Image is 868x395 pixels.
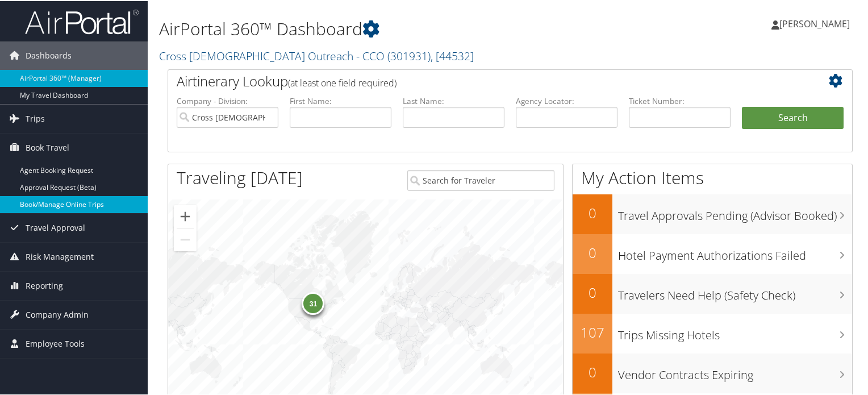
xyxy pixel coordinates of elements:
div: 31 [302,291,324,314]
button: Zoom in [174,204,197,227]
a: 0Vendor Contracts Expiring [573,352,852,392]
span: Book Travel [26,132,69,161]
button: Zoom out [174,227,197,250]
h1: Traveling [DATE] [177,165,303,189]
h2: Airtinerary Lookup [177,70,787,90]
img: airportal-logo.png [25,7,139,34]
a: 107Trips Missing Hotels [573,313,852,352]
span: Dashboards [26,40,72,69]
span: Reporting [26,271,63,299]
label: Last Name: [403,94,504,106]
span: , [ 44532 ] [431,47,474,63]
h3: Vendor Contracts Expiring [618,360,852,382]
h3: Hotel Payment Authorizations Failed [618,241,852,263]
span: (at least one field required) [288,76,397,88]
span: Employee Tools [26,329,85,357]
h2: 107 [573,322,612,341]
label: Agency Locator: [516,94,617,106]
h3: Travel Approvals Pending (Advisor Booked) [618,201,852,223]
span: Risk Management [26,242,94,270]
span: Travel Approval [26,213,85,241]
h1: AirPortal 360™ Dashboard [159,16,627,40]
span: ( 301931 ) [387,47,431,63]
a: 0Hotel Payment Authorizations Failed [573,233,852,273]
h2: 0 [573,361,612,381]
label: First Name: [290,94,391,106]
h2: 0 [573,282,612,301]
span: Trips [26,103,45,132]
a: 0Travel Approvals Pending (Advisor Booked) [573,193,852,233]
h1: My Action Items [573,165,852,189]
a: [PERSON_NAME] [771,6,861,40]
a: Cross [DEMOGRAPHIC_DATA] Outreach - CCO [159,47,474,63]
label: Company - Division: [177,94,278,106]
input: Search for Traveler [407,169,555,190]
h2: 0 [573,202,612,222]
h3: Trips Missing Hotels [618,321,852,342]
span: [PERSON_NAME] [779,16,850,29]
a: 0Travelers Need Help (Safety Check) [573,273,852,313]
h3: Travelers Need Help (Safety Check) [618,281,852,302]
button: Search [742,106,844,128]
label: Ticket Number: [629,94,731,106]
h2: 0 [573,242,612,261]
span: Company Admin [26,300,89,328]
